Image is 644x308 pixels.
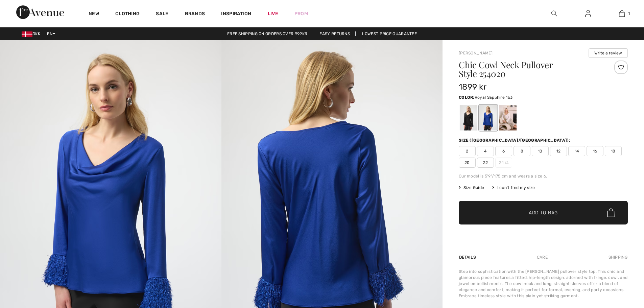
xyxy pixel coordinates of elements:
img: My Bag [619,9,625,18]
a: Clothing [115,11,140,18]
div: Shipping [607,251,628,263]
span: 12 [550,146,567,156]
div: Black [460,105,477,131]
span: 22 [477,158,494,168]
span: 1 [628,10,630,17]
span: 16 [587,146,603,156]
div: Step into sophistication with the [PERSON_NAME] pullover style top. This chic and glamorous piece... [459,268,628,299]
img: 1ère Avenue [16,5,64,19]
span: 24 [495,158,512,168]
div: I can't find my size [492,185,535,191]
span: Royal Sapphire 163 [475,95,512,100]
span: Color: [459,95,475,100]
div: Our model is 5'9"/175 cm and wears a size 6. [459,173,628,179]
span: 20 [459,158,476,168]
span: Add to Bag [529,209,558,216]
div: Details [459,251,478,263]
span: 10 [532,146,549,156]
span: 6 [495,146,512,156]
div: Care [531,251,553,263]
img: ring-m.svg [505,161,508,164]
img: search the website [551,9,557,18]
a: Sign In [580,9,596,18]
button: Add to Bag [459,201,628,224]
img: My Info [585,9,591,18]
span: Inspiration [221,11,251,18]
div: Size ([GEOGRAPHIC_DATA]/[GEOGRAPHIC_DATA]): [459,137,572,143]
div: Winter White [499,105,517,131]
a: Prom [294,10,308,17]
a: [PERSON_NAME] [459,51,493,55]
a: Easy Returns [314,31,356,36]
span: 14 [568,146,585,156]
a: Lowest Price Guarantee [357,31,422,36]
span: EN [47,31,55,36]
h1: Chic Cowl Neck Pullover Style 254020 [459,61,600,78]
span: 8 [514,146,530,156]
span: Size Guide [459,185,484,191]
a: Sale [156,11,168,18]
img: Bag.svg [607,208,615,217]
a: 1 [605,9,638,18]
span: 1899 kr [459,82,486,92]
a: Brands [185,11,205,18]
span: 2 [459,146,476,156]
div: Royal Sapphire 163 [479,105,497,131]
span: DKK [22,31,43,36]
a: Free shipping on orders over 999kr [222,31,313,36]
button: Write a review [589,48,628,58]
a: New [89,11,99,18]
span: 4 [477,146,494,156]
span: 18 [605,146,622,156]
a: Live [268,10,278,17]
img: Danish krone [22,31,32,37]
